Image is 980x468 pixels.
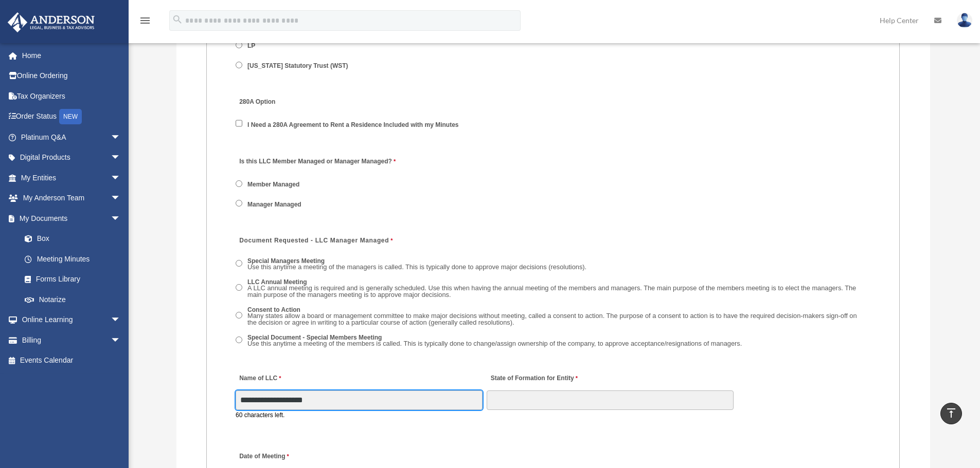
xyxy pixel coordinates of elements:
label: I Need a 280A Agreement to Rent a Residence Included with my Minutes [244,121,462,130]
label: Special Document - Special Members Meeting [244,333,745,349]
a: Events Calendar [7,350,136,371]
a: menu [139,18,151,27]
a: My Documentsarrow_drop_down [7,208,136,229]
img: User Pic [957,13,972,28]
div: 60 characters left. [236,410,483,421]
span: arrow_drop_down [111,208,131,229]
label: Date of Meeting [236,450,333,464]
a: Forms Library [14,269,136,290]
label: Is this LLC Member Managed or Manager Managed? [236,155,398,169]
label: Member Managed [244,180,304,190]
label: Manager Managed [244,200,305,209]
span: A LLC annual meeting is required and is generally scheduled. Use this when having the annual meet... [247,284,856,298]
a: Digital Productsarrow_drop_down [7,147,136,168]
label: Consent to Action [244,305,871,328]
span: arrow_drop_down [111,188,131,209]
span: arrow_drop_down [111,310,131,331]
a: Online Learningarrow_drop_down [7,310,136,330]
a: Online Ordering [7,66,136,86]
label: LLC Annual Meeting [244,277,871,300]
span: arrow_drop_down [111,167,131,189]
i: search [172,14,183,25]
span: Use this anytime a meeting of the managers is called. This is typically done to approve major dec... [247,263,586,271]
a: Platinum Q&Aarrow_drop_down [7,127,136,147]
a: Meeting Minutes [14,249,131,269]
a: Home [7,45,136,66]
a: Order StatusNEW [7,106,136,127]
span: arrow_drop_down [111,330,131,351]
label: [US_STATE] Statutory Trust (WST) [244,61,352,70]
img: Anderson Advisors Platinum Portal [5,12,98,32]
a: Box [14,229,136,249]
span: Use this anytime a meeting of the members is called. This is typically done to change/assign owne... [247,340,742,347]
span: Many states allow a board or management committee to make major decisions without meeting, called... [247,312,857,326]
span: arrow_drop_down [111,147,131,169]
a: Tax Organizers [7,86,136,106]
span: Document Requested - LLC Manager Managed [239,237,389,244]
a: Notarize [14,289,136,310]
label: State of Formation for Entity [487,371,580,385]
a: My Entitiesarrow_drop_down [7,167,136,188]
div: NEW [59,109,82,124]
label: Special Managers Meeting [244,256,590,272]
i: vertical_align_top [945,407,957,419]
a: vertical_align_top [940,403,962,424]
label: 280A Option [236,96,333,109]
span: arrow_drop_down [111,127,131,148]
label: LP [244,42,259,51]
a: My Anderson Teamarrow_drop_down [7,188,136,209]
label: Name of LLC [236,371,283,385]
a: Billingarrow_drop_down [7,330,136,350]
i: menu [139,14,151,27]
